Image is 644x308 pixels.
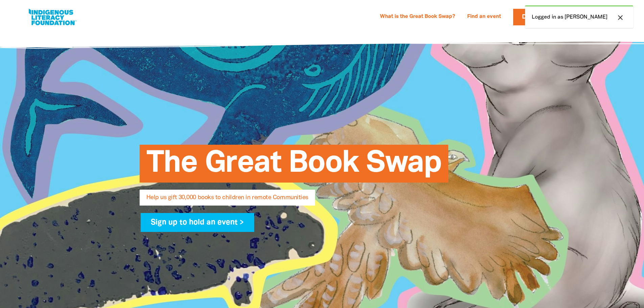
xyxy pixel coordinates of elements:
[616,14,624,22] i: close
[513,9,556,25] a: Donate
[376,11,459,22] a: What is the Great Book Swap?
[463,11,505,22] a: Find an event
[146,195,308,206] span: Help us gift 30,000 books to children in remote Communities
[141,213,255,232] a: Sign up to hold an event >
[614,13,626,22] button: close
[525,5,633,28] div: Logged in as [PERSON_NAME]
[146,150,442,183] span: The Great Book Swap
